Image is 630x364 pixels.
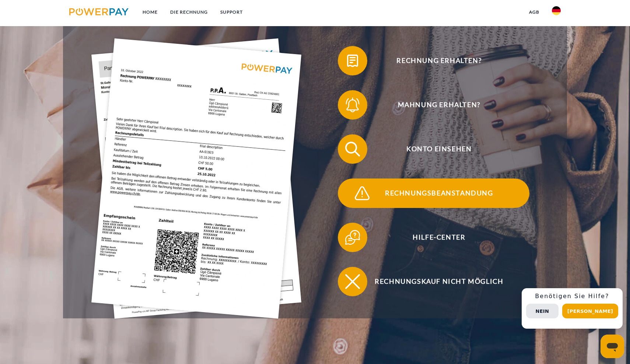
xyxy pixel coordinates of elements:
[338,90,529,120] button: Mahnung erhalten?
[164,6,214,19] a: DIE RECHNUNG
[349,223,529,252] span: Hilfe-Center
[343,140,362,158] img: qb_search.svg
[343,52,362,70] img: qb_bill.svg
[343,272,362,291] img: qb_close.svg
[349,46,529,75] span: Rechnung erhalten?
[214,6,249,19] a: SUPPORT
[338,46,529,75] button: Rechnung erhalten?
[69,8,129,15] img: logo-powerpay.svg
[353,184,371,202] img: qb_warning.svg
[526,293,618,300] h3: Benötigen Sie Hilfe?
[562,304,618,318] button: [PERSON_NAME]
[552,6,561,15] img: de
[523,6,546,19] a: agb
[136,6,164,19] a: Home
[601,335,624,358] iframe: Schaltfläche zum Öffnen des Messaging-Fensters
[349,134,529,164] span: Konto einsehen
[349,267,529,296] span: Rechnungskauf nicht möglich
[343,228,362,247] img: qb_help.svg
[338,179,529,208] button: Rechnungsbeanstandung
[338,223,529,252] button: Hilfe-Center
[349,90,529,120] span: Mahnung erhalten?
[349,179,529,208] span: Rechnungsbeanstandung
[338,134,529,164] button: Konto einsehen
[526,304,559,318] button: Nein
[91,38,301,319] img: single_invoice_powerpay_de.jpg
[522,288,623,329] div: Schnellhilfe
[343,96,362,114] img: qb_bell.svg
[338,267,529,296] button: Rechnungskauf nicht möglich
